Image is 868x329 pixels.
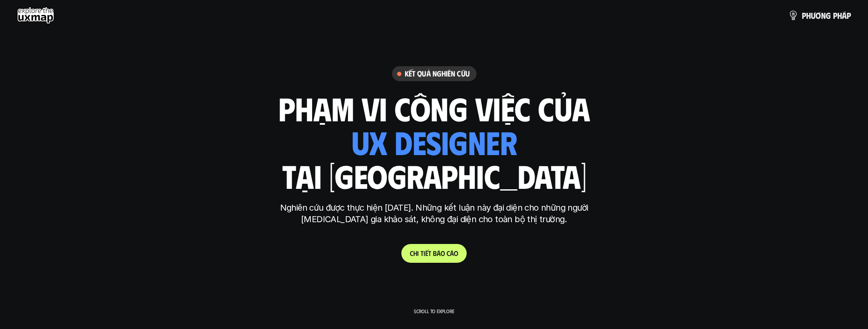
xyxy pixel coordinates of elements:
[274,202,594,225] p: Nghiên cứu được thực hiện [DATE]. Những kết luận này đại diện cho những người [MEDICAL_DATA] gia ...
[826,11,831,20] span: g
[405,69,470,79] h6: Kết quả nghiên cứu
[821,11,826,20] span: n
[815,11,821,20] span: ơ
[842,11,847,20] span: á
[833,11,837,20] span: p
[433,249,437,257] span: b
[421,249,424,257] span: t
[278,90,590,126] h1: phạm vi công việc của
[437,249,441,257] span: á
[410,249,413,257] span: C
[788,7,851,24] a: phươngpháp
[441,249,445,257] span: o
[802,11,806,20] span: p
[425,249,428,257] span: ế
[454,249,458,257] span: o
[414,308,454,314] p: Scroll to explore
[282,158,586,194] h1: tại [GEOGRAPHIC_DATA]
[847,11,851,20] span: p
[450,249,454,257] span: á
[428,249,431,257] span: t
[424,249,425,257] span: i
[811,11,815,20] span: ư
[447,249,450,257] span: c
[401,244,467,263] a: Chitiếtbáocáo
[417,249,419,257] span: i
[806,11,811,20] span: h
[837,11,842,20] span: h
[413,249,417,257] span: h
